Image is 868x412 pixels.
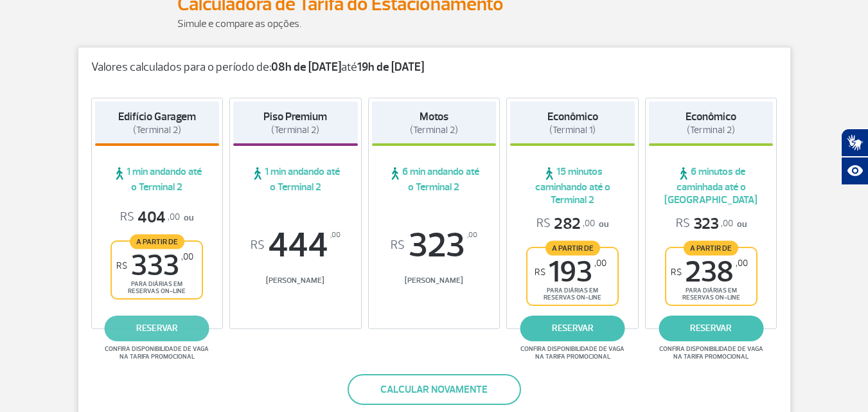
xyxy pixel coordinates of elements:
span: (Terminal 1) [549,124,596,136]
span: para diárias em reservas on-line [123,280,191,295]
p: Simule e compare as opções. [177,16,691,31]
span: (Terminal 2) [410,124,458,136]
sup: R$ [671,267,682,278]
span: Confira disponibilidade de vaga na tarifa promocional [657,345,765,361]
sup: R$ [251,238,265,253]
p: ou [536,214,608,234]
sup: R$ [391,238,405,253]
a: reservar [659,316,763,341]
span: A partir de [684,240,738,255]
sup: R$ [535,267,545,278]
span: [PERSON_NAME] [233,276,358,285]
button: Calcular novamente [348,374,521,405]
span: A partir de [130,234,184,249]
button: Abrir recursos assistivos. [841,157,868,185]
strong: 08h de [DATE] [271,60,341,75]
p: ou [120,208,193,228]
span: 404 [120,208,180,228]
span: Confira disponibilidade de vaga na tarifa promocional [518,345,626,361]
span: para diárias em reservas on-line [677,287,745,301]
span: 193 [535,258,607,287]
button: Abrir tradutor de língua de sinais. [841,129,868,157]
strong: 19h de [DATE] [357,60,424,75]
span: para diárias em reservas on-line [538,287,607,301]
div: Plugin de acessibilidade da Hand Talk. [841,129,868,185]
span: (Terminal 2) [271,124,319,136]
strong: Econômico [686,110,736,123]
sup: ,00 [467,228,477,242]
span: 1 min andando até o Terminal 2 [95,165,220,193]
span: 282 [536,214,595,234]
span: 333 [116,251,193,280]
p: Valores calculados para o período de: até [91,60,777,75]
strong: Piso Premium [263,110,327,123]
span: 238 [671,258,748,287]
span: 15 minutos caminhando até o Terminal 2 [510,165,635,206]
span: (Terminal 2) [133,124,181,136]
span: 6 minutos de caminhada até o [GEOGRAPHIC_DATA] [649,165,774,206]
strong: Edifício Garagem [118,110,196,123]
strong: Econômico [547,110,598,123]
span: 323 [372,228,497,263]
a: reservar [105,316,209,341]
a: reservar [520,316,625,341]
sup: ,00 [736,258,748,269]
sup: ,00 [181,251,193,262]
span: A partir de [545,240,600,255]
span: (Terminal 2) [687,124,735,136]
span: 1 min andando até o Terminal 2 [233,165,358,193]
sup: R$ [116,260,127,271]
sup: ,00 [330,228,341,242]
sup: ,00 [594,258,607,269]
p: ou [676,214,747,234]
strong: Motos [420,110,448,123]
span: Confira disponibilidade de vaga na tarifa promocional [103,345,211,361]
span: [PERSON_NAME] [372,276,497,285]
span: 323 [676,214,733,234]
span: 6 min andando até o Terminal 2 [372,165,497,193]
span: 444 [233,228,358,263]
